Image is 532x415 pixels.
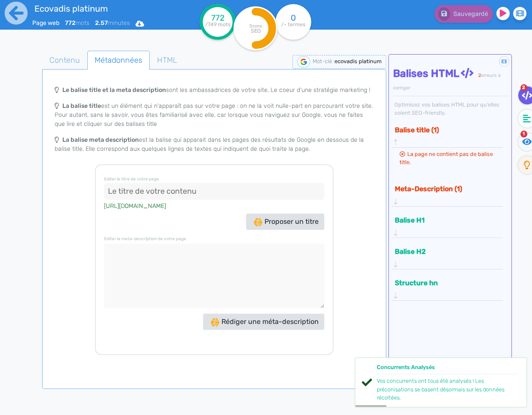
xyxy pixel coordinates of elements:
img: logo_orange.svg [14,14,21,21]
span: HTML [150,49,184,72]
b: La balise meta description [62,136,139,143]
div: Domaine: [DOMAIN_NAME] [22,22,97,29]
small: Editer le titre de votre page [104,177,159,182]
small: Editer la meta-description de votre page [104,236,186,241]
a: HTML [150,51,185,70]
input: Le titre de votre contenu [104,183,324,200]
button: Meta-Description (1) [392,182,496,196]
a: Contenu [42,51,87,70]
img: website_grey.svg [14,22,21,29]
button: Sauvegardé [434,5,493,23]
div: Vos concurrents ont tous été analysés ! Les préconisations se basent désormais sur les données ré... [377,377,518,402]
input: title [32,2,192,15]
tspan: /- termes [281,21,305,27]
div: Meta-Description (1) [392,182,501,206]
span: Proposer un titre [254,217,319,226]
span: 1 [520,131,527,137]
span: Métadonnées [88,49,149,72]
div: Domaine [44,51,66,56]
cite: [URL][DOMAIN_NAME] [104,201,166,211]
button: Balise H2 [392,244,496,259]
div: Mots-clés [107,51,132,56]
p: est un élément qui n'apparaît pas sur votre page : on ne la voit nulle-part en parcourant votre s... [55,101,374,128]
button: Balise H1 [392,213,496,227]
tspan: /749 mots [205,21,231,27]
b: La balise title [62,102,101,110]
div: Structure hn [392,276,501,300]
h4: Balises HTML [393,67,509,92]
a: Métadonnées [87,51,150,70]
span: erreurs à corriger [393,73,501,91]
img: google-serp-logo.png [297,56,310,67]
span: minutes [95,19,130,27]
div: Balise H1 [392,213,501,238]
span: Mot-clé : [313,58,335,64]
span: mots [65,19,89,27]
div: Concurrents Analysés [377,363,518,374]
p: sont les ambassadrices de votre site, Le coeur d'une stratégie marketing ! [55,85,374,95]
span: Contenu [43,49,87,72]
img: tab_domain_overview_orange.svg [35,50,42,57]
div: Balise H2 [392,244,501,269]
div: v 4.0.25 [24,14,42,21]
span: ecovadis platinum [335,58,381,64]
tspan: 772 [211,13,224,23]
span: 2 [478,73,481,78]
tspan: SEO [251,27,261,34]
div: Optimisez vos balises HTML pour qu’elles soient SEO-friendly. [393,101,509,117]
button: Structure hn [392,276,496,290]
span: Page web [32,19,59,27]
span: Sauvegardé [453,10,488,18]
span: 2 [520,84,527,91]
button: Rédiger une méta-description [203,314,324,330]
div: Balise title (1) [392,123,501,147]
tspan: Score [249,23,262,29]
span: Rédiger une méta-description [211,317,319,326]
b: Le balise title et la meta description [62,86,166,94]
img: tab_keywords_by_traffic_grey.svg [98,50,105,57]
b: 2.57 [95,19,108,27]
tspan: 0 [291,13,296,23]
b: 772 [65,19,76,27]
button: Balise title (1) [392,123,496,137]
p: est la balise qui apparait dans les pages des résultats de Google en dessous de la balise title. ... [55,135,374,153]
span: La page ne contient pas de balise title. [400,151,493,165]
button: Proposer un titre [246,214,324,230]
